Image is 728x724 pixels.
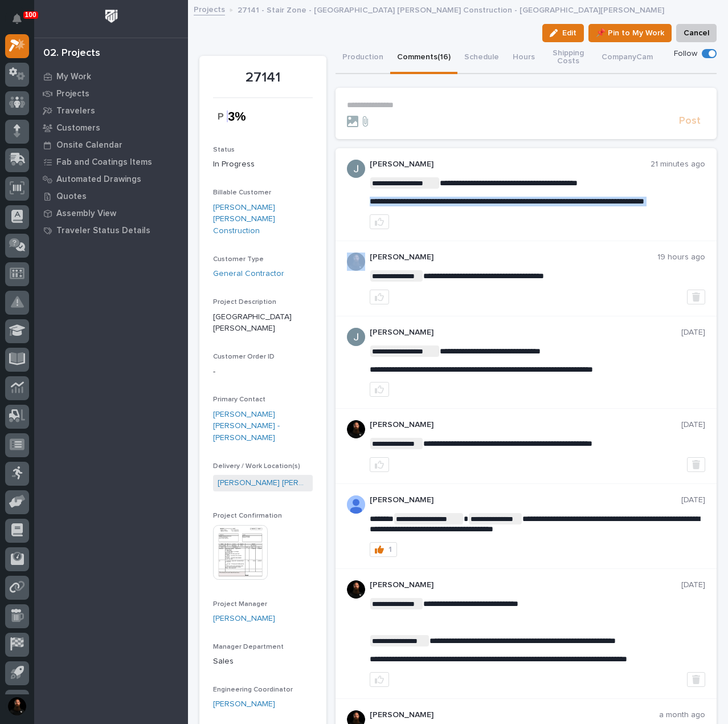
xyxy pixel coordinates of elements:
p: [PERSON_NAME] [370,710,659,720]
a: [PERSON_NAME] [PERSON_NAME] Construction [213,202,313,237]
p: In Progress [213,158,313,170]
p: Fab and Coatings Items [56,157,152,168]
button: CompanyCam [595,42,660,74]
p: [PERSON_NAME] [370,495,681,505]
p: 27141 [213,70,313,86]
a: Traveler Status Details [34,222,188,239]
span: Post [679,115,701,128]
span: Engineering Coordinator [213,686,293,693]
a: Automated Drawings [34,170,188,188]
a: Travelers [34,102,188,119]
a: Onsite Calendar [34,136,188,153]
img: Workspace Logo [101,6,122,27]
p: Onsite Calendar [56,140,122,151]
img: zmKUmRVDQjmBLfnAs97p [347,580,365,599]
button: Production [336,42,390,74]
p: Assembly View [56,209,116,219]
span: Status [213,147,235,153]
button: Edit [542,24,584,42]
button: Post [674,115,705,128]
p: Automated Drawings [56,174,141,185]
button: Delete post [687,457,705,472]
p: Follow [674,49,697,59]
button: like this post [370,214,389,229]
p: Projects [56,89,89,99]
p: 21 minutes ago [651,160,705,169]
button: Delete post [687,672,705,687]
p: Customers [56,123,100,133]
p: 100 [25,11,36,19]
a: Quotes [34,188,188,205]
button: Hours [506,42,542,74]
p: 27141 - Stair Zone - [GEOGRAPHIC_DATA] [PERSON_NAME] Construction - [GEOGRAPHIC_DATA][PERSON_NAME] [238,3,664,15]
button: 1 [370,542,397,557]
img: ACg8ocIJHU6JEmo4GV-3KL6HuSvSpWhSGqG5DdxF6tKpN6m2=s96-c [347,160,365,178]
p: Travelers [56,106,95,116]
a: [PERSON_NAME] [213,613,275,625]
div: 1 [388,546,392,554]
p: [PERSON_NAME] [370,160,651,169]
img: zmKUmRVDQjmBLfnAs97p [347,420,365,438]
a: Projects [34,85,188,102]
span: Delivery / Work Location(s) [213,463,300,470]
span: Manager Department [213,644,284,650]
p: - [213,366,313,378]
a: General Contractor [213,268,284,280]
span: Primary Contact [213,396,265,403]
div: 02. Projects [43,47,100,60]
p: [DATE] [681,580,705,590]
a: [PERSON_NAME] [PERSON_NAME] Old Elevator [218,477,308,489]
div: Notifications100 [14,14,29,32]
img: AOh14GhUnP333BqRmXh-vZ-TpYZQaFVsuOFmGre8SRZf2A=s96-c [347,495,365,514]
img: ACg8ocIJHU6JEmo4GV-3KL6HuSvSpWhSGqG5DdxF6tKpN6m2=s96-c [347,328,365,346]
a: Fab and Coatings Items [34,153,188,170]
span: Edit [562,28,576,38]
p: My Work [56,72,91,82]
a: Projects [194,2,225,15]
button: Notifications [5,7,29,31]
button: Shipping Costs [542,42,595,74]
img: mdBBbnr2h-xAiCa9IaHzjMTu40xOM-KnMFi35L0wNIk [213,105,263,128]
button: Schedule [457,42,506,74]
button: Comments (16) [390,42,457,74]
p: [DATE] [681,495,705,505]
span: Customer Type [213,256,264,263]
span: 📌 Pin to My Work [596,26,664,40]
button: users-avatar [5,694,29,718]
span: Project Description [213,299,276,306]
button: Delete post [687,290,705,304]
p: [PERSON_NAME] [370,328,681,337]
a: [PERSON_NAME] [213,698,275,710]
span: Project Manager [213,601,267,608]
a: [PERSON_NAME] [PERSON_NAME] - [PERSON_NAME] [213,409,313,444]
a: Customers [34,119,188,136]
button: like this post [370,672,389,687]
p: Traveler Status Details [56,226,150,236]
p: a month ago [659,710,705,720]
p: [GEOGRAPHIC_DATA][PERSON_NAME] [213,311,313,335]
a: My Work [34,68,188,85]
span: Cancel [684,26,709,40]
p: [DATE] [681,328,705,337]
button: Cancel [676,24,717,42]
a: Assembly View [34,205,188,222]
span: Customer Order ID [213,353,275,360]
p: Quotes [56,192,87,202]
p: [PERSON_NAME] [370,580,681,590]
p: [PERSON_NAME] [370,420,681,430]
span: Project Confirmation [213,513,282,519]
button: 📌 Pin to My Work [588,24,672,42]
button: like this post [370,290,389,304]
img: zmKUmRVDQjmBLfnAs97p [347,253,365,271]
span: Billable Customer [213,189,271,196]
p: [PERSON_NAME] [370,253,657,262]
p: [DATE] [681,420,705,430]
button: like this post [370,382,389,397]
p: Sales [213,656,313,668]
button: like this post [370,457,389,472]
p: 19 hours ago [657,253,705,262]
